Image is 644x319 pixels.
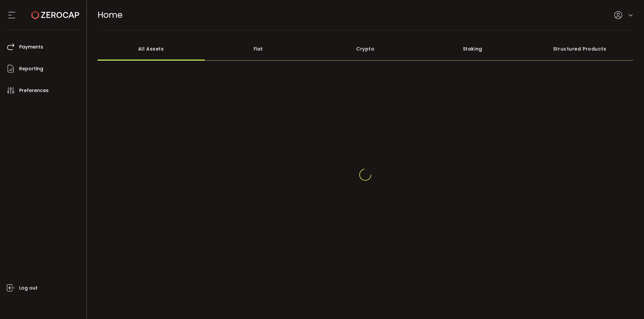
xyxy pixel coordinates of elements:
div: Fiat [205,37,312,61]
div: Crypto [312,37,419,61]
span: Log out [19,283,38,293]
span: Reporting [19,64,43,74]
span: Home [98,9,122,21]
div: All Assets [98,37,205,61]
div: Staking [419,37,526,61]
span: Preferences [19,86,49,95]
span: Payments [19,42,43,52]
div: Structured Products [526,37,634,61]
